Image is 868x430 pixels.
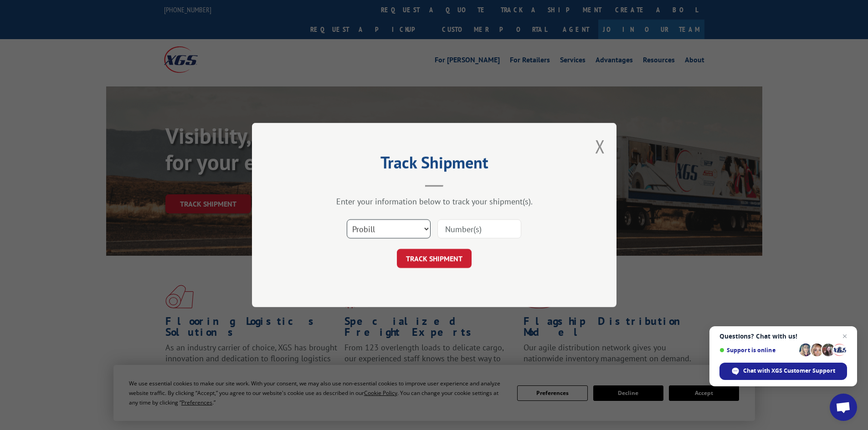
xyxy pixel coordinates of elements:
[437,219,521,238] input: Number(s)
[719,363,847,380] span: Chat with XGS Customer Support
[397,249,472,268] button: TRACK SHIPMENT
[298,156,571,173] h2: Track Shipment
[298,196,571,207] div: Enter your information below to track your shipment(s).
[719,347,796,354] span: Support is online
[743,367,835,375] span: Chat with XGS Customer Support
[719,333,847,340] span: Questions? Chat with us!
[595,134,605,158] button: Close modal
[830,394,857,421] a: Open chat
